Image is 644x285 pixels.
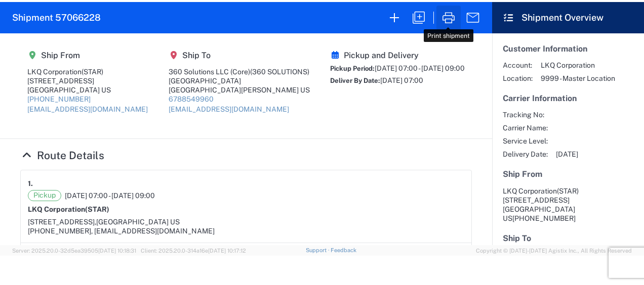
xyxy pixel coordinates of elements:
[492,2,644,33] header: Shipment Overview
[380,76,423,84] span: [DATE] 07:00
[65,191,155,200] span: [DATE] 07:00 - [DATE] 09:00
[330,77,380,84] span: Deliver By Date:
[27,85,148,94] div: [GEOGRAPHIC_DATA] US
[27,76,148,85] div: [STREET_ADDRESS]
[169,51,310,60] h5: Ship To
[503,169,633,179] h5: Ship From
[503,186,633,223] address: [GEOGRAPHIC_DATA] US
[503,123,548,132] span: Carrier Name:
[169,67,310,76] div: 360 Solutions LLC (Core)
[557,187,579,195] span: (STAR)
[512,214,576,222] span: [PHONE_NUMBER]
[28,218,96,226] span: [STREET_ADDRESS],
[28,226,464,235] div: [PHONE_NUMBER], [EMAIL_ADDRESS][DOMAIN_NAME]
[306,247,331,253] a: Support
[541,61,615,70] span: LKQ Corporation
[169,95,214,103] a: 6788549960
[541,74,615,83] span: 9999 - Master Location
[503,233,633,243] h5: Ship To
[250,68,309,76] span: (360 SOLUTIONS)
[85,205,109,213] span: (STAR)
[169,105,289,113] a: [EMAIL_ADDRESS][DOMAIN_NAME]
[98,248,136,254] span: [DATE] 10:18:31
[503,150,548,159] span: Delivery Date:
[556,150,578,159] span: [DATE]
[503,61,533,70] span: Account:
[503,93,633,103] h5: Carrier Information
[331,247,356,253] a: Feedback
[330,51,465,60] h5: Pickup and Delivery
[169,76,310,85] div: [GEOGRAPHIC_DATA]
[27,51,148,60] h5: Ship From
[503,196,570,204] span: [STREET_ADDRESS]
[476,246,632,255] span: Copyright © [DATE]-[DATE] Agistix Inc., All Rights Reserved
[12,12,101,24] h2: Shipment 57066228
[503,110,548,119] span: Tracking No:
[28,205,109,213] strong: LKQ Corporation
[503,74,533,83] span: Location:
[20,149,104,162] a: Hide Details
[503,44,633,54] h5: Customer Information
[96,218,180,226] span: [GEOGRAPHIC_DATA] US
[27,95,91,103] a: [PHONE_NUMBER]
[330,65,375,72] span: Pickup Period:
[208,248,246,254] span: [DATE] 10:17:12
[27,67,148,76] div: LKQ Corporation
[141,248,246,254] span: Client: 2025.20.0-314a16e
[28,177,33,190] strong: 1.
[169,85,310,94] div: [GEOGRAPHIC_DATA][PERSON_NAME] US
[82,68,103,76] span: (STAR)
[375,64,465,72] span: [DATE] 07:00 - [DATE] 09:00
[28,190,61,201] span: Pickup
[503,187,557,195] span: LKQ Corporation
[503,136,548,146] span: Service Level:
[27,105,148,113] a: [EMAIL_ADDRESS][DOMAIN_NAME]
[12,248,136,254] span: Server: 2025.20.0-32d5ea39505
